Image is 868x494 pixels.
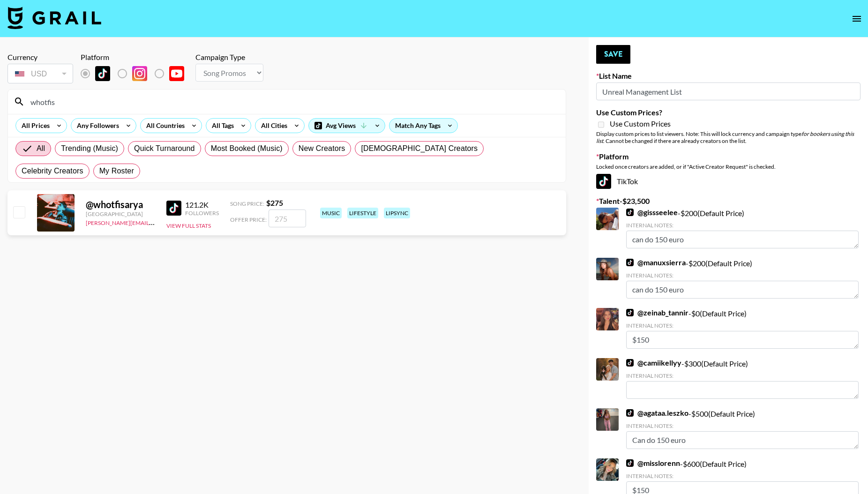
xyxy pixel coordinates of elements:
div: All Tags [206,119,236,133]
img: TikTok [166,201,181,216]
textarea: $150 [626,331,859,349]
span: Offer Price: [230,216,267,223]
img: TikTok [626,459,634,467]
span: New Creators [299,143,345,154]
span: Trending (Music) [61,143,118,154]
span: Song Price: [230,200,264,207]
div: - $ 200 (Default Price) [626,208,859,248]
div: Followers [185,210,219,217]
label: List Name [596,71,861,81]
div: - $ 200 (Default Price) [626,258,859,299]
div: Internal Notes: [626,272,859,279]
div: Display custom prices to list viewers. Note: This will lock currency and campaign type . Cannot b... [596,130,861,144]
button: Save [596,45,630,64]
div: Any Followers [71,119,121,133]
div: lipsync [384,208,410,218]
div: Campaign Type [195,52,263,62]
img: TikTok [626,359,634,367]
span: Use Custom Prices [610,119,671,128]
div: Internal Notes: [626,372,859,379]
img: TikTok [626,309,634,316]
div: Internal Notes: [626,322,859,329]
button: open drawer [847,9,866,28]
div: - $ 500 (Default Price) [626,408,859,449]
div: Match Any Tags [389,119,457,133]
a: @gissseelee [626,208,678,217]
div: All Countries [141,119,187,133]
textarea: can do 150 euro [626,281,859,299]
img: Grail Talent [7,7,101,29]
div: Currency [7,52,73,62]
a: @zeinab_tannir [626,308,688,317]
img: TikTok [626,209,634,216]
strong: $ 275 [266,198,283,207]
div: Internal Notes: [626,472,859,479]
label: Use Custom Prices? [596,108,861,117]
img: YouTube [169,66,184,81]
div: All Prices [16,119,52,133]
div: [GEOGRAPHIC_DATA] [86,210,155,217]
div: Locked once creators are added, or if "Active Creator Request" is checked. [596,163,861,170]
label: Talent - $ 23,500 [596,196,861,206]
div: All Cities [255,119,289,133]
a: @agataa.leszko [626,408,688,418]
a: @manuxsierra [626,258,686,267]
span: [DEMOGRAPHIC_DATA] Creators [361,143,478,154]
a: @camiikellyy [626,358,681,367]
a: @misslorenn [626,458,680,468]
input: 275 [269,210,306,227]
div: - $ 300 (Default Price) [626,358,859,399]
div: Internal Notes: [626,222,859,229]
span: My Roster [99,165,134,177]
div: Remove selected talent to change your currency [7,62,73,85]
div: @ whotfisarya [86,199,155,210]
textarea: Can do 150 euro [626,431,859,449]
button: View Full Stats [166,222,211,229]
div: TikTok [596,174,861,189]
img: TikTok [596,174,611,189]
a: [PERSON_NAME][EMAIL_ADDRESS][PERSON_NAME][DOMAIN_NAME] [86,217,269,226]
div: - $ 0 (Default Price) [626,308,859,349]
span: Most Booked (Music) [211,143,283,154]
div: lifestyle [347,208,378,218]
div: Avg Views [309,119,385,133]
div: USD [9,66,71,82]
div: Platform [81,52,192,62]
textarea: can do 150 euro [626,231,859,248]
div: Remove selected talent to change platforms [81,64,192,83]
div: music [320,208,342,218]
img: TikTok [626,259,634,266]
img: TikTok [95,66,110,81]
span: Celebrity Creators [22,165,83,177]
span: All [37,143,45,154]
div: Internal Notes: [626,422,859,429]
label: Platform [596,152,861,161]
div: 121.2K [185,200,219,210]
img: TikTok [626,409,634,417]
em: for bookers using this list [596,130,854,144]
span: Quick Turnaround [134,143,195,154]
input: Search by User Name [25,94,560,109]
img: Instagram [132,66,147,81]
